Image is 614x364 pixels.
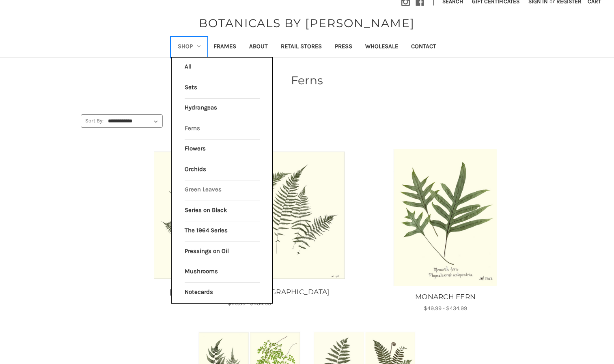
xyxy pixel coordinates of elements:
a: Shop [171,37,207,57]
a: Orchids [185,160,260,180]
a: Green Leaves [185,180,260,201]
img: Unframed [393,149,498,286]
img: Unframed [154,152,345,279]
a: Pressings on Oil [185,242,260,262]
a: Sets [185,78,260,98]
a: Hydrangeas [185,98,260,119]
h1: Ferns [81,72,534,89]
label: Sort By: [81,115,104,127]
a: Mushrooms [185,262,260,283]
a: BOTANICALS BY [PERSON_NAME] [195,15,419,32]
span: $49.99 - $434.99 [424,305,467,312]
a: Flowers [185,139,260,160]
a: About [243,37,274,57]
a: Ferns [185,119,260,139]
a: Frames [207,37,243,57]
a: Press [328,37,359,57]
a: MONARCH FERN, Price range from $49.99 to $434.99 [393,149,498,286]
a: Series on Black [185,201,260,221]
span: $69.99 - $434.99 [228,300,271,307]
a: Contact [405,37,443,57]
a: MONARCH FERN, Price range from $49.99 to $434.99 [392,292,499,302]
a: Notecards [185,283,260,303]
a: LADY FERN GARDEN, Price range from $69.99 to $434.99 [116,149,382,281]
a: LADY FERN GARDEN, Price range from $69.99 to $434.99 [115,287,383,298]
a: Wholesale [359,37,405,57]
a: The 1964 Series [185,221,260,242]
a: Retail Stores [274,37,328,57]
